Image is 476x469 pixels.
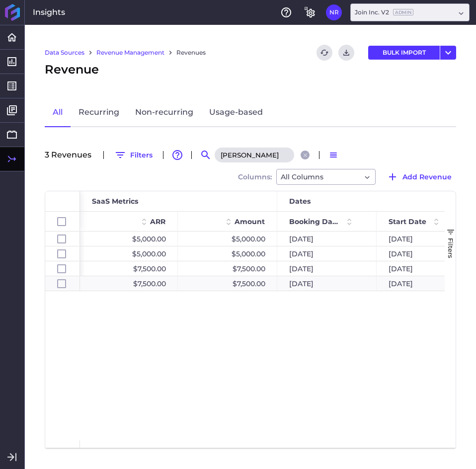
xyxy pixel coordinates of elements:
a: Non-recurring [127,98,201,127]
a: Data Sources [45,48,84,57]
div: [DATE] [377,276,476,291]
button: User Menu [326,4,342,20]
div: $7,500.00 [178,276,277,291]
a: Usage-based [201,98,271,127]
a: Revenues [176,48,206,57]
div: [DATE] [277,276,377,291]
div: [DATE] [377,261,476,276]
div: $7,500.00 [79,276,178,291]
span: Columns: [238,173,272,180]
span: All Columns [281,171,323,183]
div: Dropdown select [350,3,470,21]
a: Recurring [71,98,127,127]
div: $5,000.00 [178,232,277,246]
div: [DATE] [277,246,377,261]
div: Press SPACE to select this row. [45,261,80,276]
div: Press SPACE to select this row. [45,232,80,246]
span: Revenue [45,61,99,78]
button: BULK IMPORT [368,46,440,60]
button: Download [338,45,354,61]
span: ARR [150,217,165,226]
div: [DATE] [377,232,476,246]
ins: Admin [393,9,413,15]
span: Dates [289,197,311,206]
a: Revenue Management [96,48,164,57]
button: General Settings [302,4,318,20]
div: $7,500.00 [79,261,178,276]
span: Start Date [389,217,426,226]
div: $5,000.00 [79,246,178,261]
div: $5,000.00 [178,246,277,261]
div: Dropdown select [276,169,376,185]
div: $7,500.00 [178,261,277,276]
button: Close search [301,151,310,159]
div: [DATE] [277,261,377,276]
div: $5,000.00 [79,232,178,246]
a: All [45,98,71,127]
button: User Menu [440,46,456,60]
div: 3 Revenue s [45,151,97,159]
button: Filters [110,147,157,163]
button: Refresh [317,45,332,61]
span: Booking Date [289,217,339,226]
div: Join Inc. V2 [355,8,413,17]
div: [DATE] [377,246,476,261]
div: Press SPACE to select this row. [45,276,80,291]
span: Add Revenue [402,171,452,182]
button: Help [278,4,294,20]
button: Search by [198,147,214,163]
button: Add Revenue [382,169,456,185]
div: Press SPACE to select this row. [45,246,80,261]
span: Filters [447,238,455,258]
span: Amount [235,217,265,226]
span: SaaS Metrics [92,197,138,206]
div: [DATE] [277,232,377,246]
